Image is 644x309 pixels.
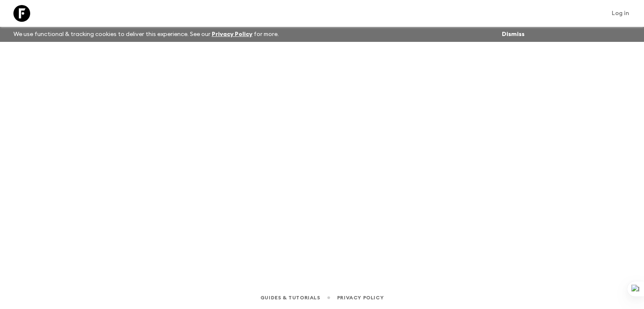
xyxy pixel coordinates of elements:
button: Dismiss [500,28,527,40]
a: Privacy Policy [212,31,252,37]
a: Guides & Tutorials [260,293,320,302]
a: Privacy Policy [337,293,384,302]
p: We use functional & tracking cookies to deliver this experience. See our for more. [10,27,282,42]
a: Log in [607,8,634,19]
